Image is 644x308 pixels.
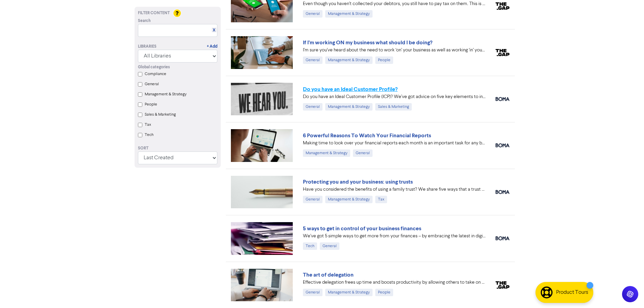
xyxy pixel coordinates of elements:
img: boma [496,97,509,101]
div: Tax [375,196,387,203]
div: People [375,289,393,296]
div: Libraries [138,44,157,50]
span: Search [138,18,151,24]
div: Sales & Marketing [375,103,412,111]
div: People [375,56,393,64]
label: Management & Strategy [145,91,187,97]
div: Management & Strategy [325,56,373,64]
a: 5 ways to get in control of your business finances [303,225,421,232]
label: Tax [145,122,151,128]
div: Even though you haven’t collected your debtors, you still have to pay tax on them. This is becaus... [303,0,485,7]
div: Have you considered the benefits of using a family trust? We share five ways that a trust can hel... [303,186,485,193]
div: General [320,242,339,250]
a: 6 Powerful Reasons To Watch Your Financial Reports [303,132,431,139]
div: General [303,196,323,203]
a: + Add [207,44,217,50]
a: If I’m working ON my business what should I be doing? [303,39,432,46]
div: General [353,149,373,157]
iframe: Chat Widget [610,276,644,308]
div: Management & Strategy [325,289,373,296]
img: thegap [496,2,509,10]
label: People [145,101,157,108]
div: General [303,10,323,18]
a: The art of delegation [303,271,354,278]
div: Management & Strategy [325,196,373,203]
img: boma_accounting [496,143,509,147]
div: General [303,56,323,64]
img: boma [496,190,509,194]
a: Protecting you and your business: using trusts [303,179,413,185]
div: General [303,103,323,111]
div: Management & Strategy [325,103,373,111]
img: thegap [496,281,509,289]
a: Do you have an Ideal Customer Profile? [303,86,398,93]
div: I’m sure you’ve heard about the need to work ‘on’ your business as well as working ‘in’ your busi... [303,47,485,54]
label: General [145,81,159,87]
div: Global categories [138,64,217,70]
div: Making time to look over your financial reports each month is an important task for any business ... [303,140,485,147]
div: Filter Content [138,10,217,16]
div: We’ve got 5 simple ways to get more from your finances – by embracing the latest in digital accou... [303,233,485,240]
label: Compliance [145,71,166,77]
img: thegap [496,49,509,56]
div: General [303,289,323,296]
div: Management & Strategy [303,149,350,157]
label: Sales & Marketing [145,112,176,118]
a: X [213,28,215,33]
div: Tech [303,242,317,250]
div: Effective delegation frees up time and boosts productivity by allowing others to take on tasks. A... [303,279,485,286]
div: Sort [138,145,217,151]
img: boma_accounting [496,236,509,240]
div: Management & Strategy [325,10,373,18]
div: Do you have an Ideal Customer Profile (ICP)? We’ve got advice on five key elements to include in ... [303,93,485,100]
label: Tech [145,132,153,138]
